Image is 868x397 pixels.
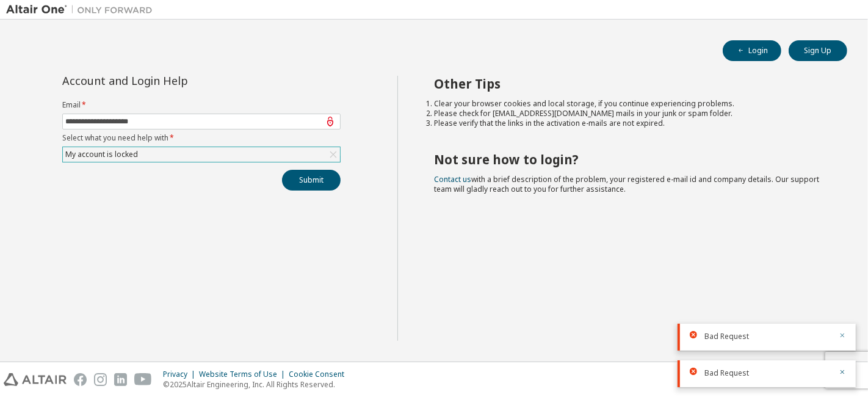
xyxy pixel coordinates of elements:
div: Account and Login Help [62,76,285,86]
button: Submit [282,170,341,191]
div: Website Terms of Use [199,370,289,379]
p: © 2025 Altair Engineering, Inc. All Rights Reserved. [163,379,352,390]
h2: Other Tips [435,76,826,92]
li: Please verify that the links in the activation e-mails are not expired. [435,118,826,128]
button: Sign Up [789,40,847,61]
h2: Not sure how to login? [435,151,826,167]
li: Please check for [EMAIL_ADDRESS][DOMAIN_NAME] mails in your junk or spam folder. [435,109,826,118]
span: with a brief description of the problem, your registered e-mail id and company details. Our suppo... [435,174,820,194]
span: Bad Request [704,332,749,341]
img: instagram.svg [94,373,107,386]
span: Bad Request [704,368,749,378]
div: Privacy [163,370,199,379]
a: Contact us [435,174,472,184]
img: altair_logo.svg [4,373,67,386]
div: My account is locked [63,147,340,162]
label: Email [62,100,341,110]
div: My account is locked [63,148,140,161]
button: Login [723,40,781,61]
img: youtube.svg [134,373,152,386]
img: linkedin.svg [114,373,127,386]
img: facebook.svg [74,373,87,386]
div: Cookie Consent [289,370,352,379]
li: Clear your browser cookies and local storage, if you continue experiencing problems. [435,99,826,109]
label: Select what you need help with [62,133,341,143]
img: Altair One [6,4,159,16]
